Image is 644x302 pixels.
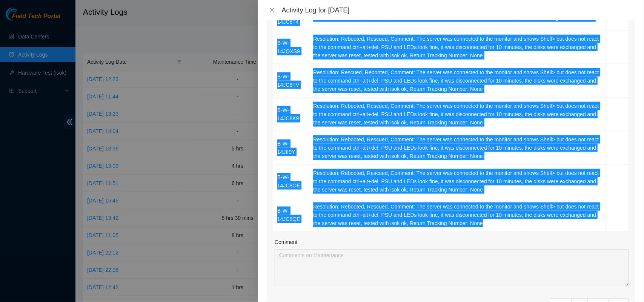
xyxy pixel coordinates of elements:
[277,107,299,121] a: B-W-14JC8K9
[269,7,275,13] span: close
[275,249,629,286] textarea: Comment
[277,74,299,88] a: B-W-14JC8TV
[309,165,606,198] td: Resolution: Rebooted, Rescued, Comment: The server was connected to the monitor and shows Shell> ...
[277,208,300,222] a: B-W-14JC8QE
[275,238,298,246] label: Comment
[309,31,606,64] td: Resolution: Rebooted, Rescued, Comment: The server was connected to the monitor and shows Shell> ...
[277,174,300,189] a: B-W-14JC8OE
[309,64,606,98] td: Resolution: Rescued, Rebooted, Comment: The server was connected to the monitor and shows Shell> ...
[282,6,635,14] div: Activity Log for [DATE]
[309,131,606,165] td: Resolution: Rebooted, Rescued, Comment: The server was connected to the monitor and shows Shell> ...
[309,98,606,131] td: Resolution: Rebooted, Rescued, Comment: The server was connected to the monitor and shows Shell> ...
[309,198,606,232] td: Resolution: Rebooted, Rescued, Comment: The server was connected to the monitor and shows Shell> ...
[277,141,295,155] a: B-W-14JII9Y
[277,40,300,54] a: B-W-14JQXS9
[267,7,277,14] button: Close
